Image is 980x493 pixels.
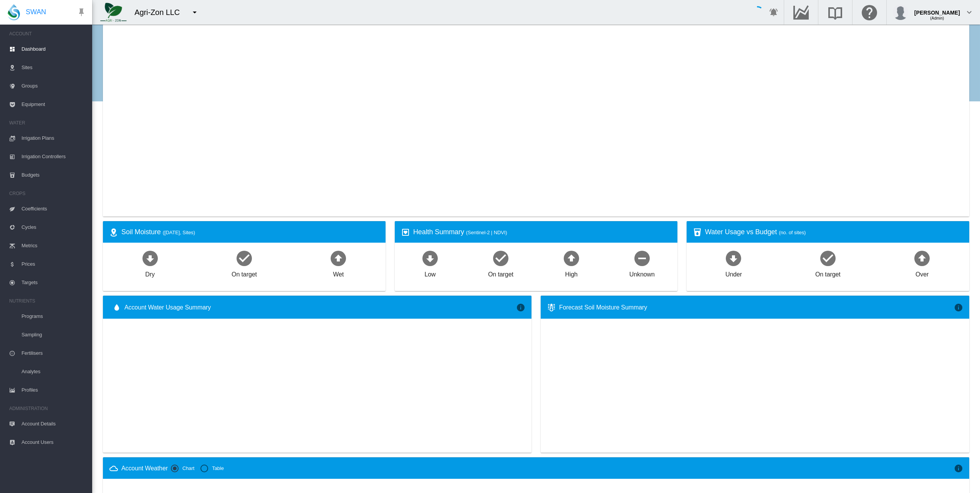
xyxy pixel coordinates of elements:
div: On target [232,267,257,279]
div: On target [488,267,513,279]
md-icon: icon-water [112,303,121,312]
span: Fertilisers [22,344,86,362]
md-radio-button: Chart [171,465,194,472]
div: Health Summary [413,227,671,237]
div: Forecast Soil Moisture Summary [559,303,954,312]
div: Soil Moisture [121,227,379,237]
span: SWAN [26,7,46,17]
md-icon: icon-checkbox-marked-circle [492,249,510,267]
span: Budgets [22,166,86,184]
span: Account Users [22,433,86,452]
span: NUTRIENTS [9,295,86,307]
span: Irrigation Controllers [22,147,86,166]
div: Wet [333,267,344,279]
img: profile.jpg [893,5,908,20]
span: Metrics [22,237,86,255]
md-icon: icon-information [954,464,963,473]
button: icon-menu-down [187,5,202,20]
md-icon: Search the knowledge base [826,8,844,17]
div: Agri-Zon LLC [134,7,187,18]
span: WATER [9,117,86,129]
div: Dry [145,267,155,279]
div: Account Weather [121,464,168,473]
div: Water Usage vs Budget [705,227,963,237]
span: (no. of sites) [779,230,806,235]
md-icon: icon-arrow-down-bold-circle [724,249,743,267]
md-icon: icon-heart-box-outline [401,228,410,237]
span: CROPS [9,187,86,200]
img: 7FicoSLW9yRjj7F2+0uvjPufP+ga39vogPu+G1+wvBtcm3fNv859aGr42DJ5pXiEAAAAAAAAAAAAAAAAAAAAAAAAAAAAAAAAA... [100,3,127,22]
span: ACCOUNT [9,28,86,40]
md-icon: Click here for help [860,8,879,17]
span: (Sentinel-2 | NDVI) [466,230,507,235]
div: Low [424,267,435,279]
button: icon-bell-ring [766,5,781,20]
span: Groups [22,77,86,95]
md-icon: icon-arrow-up-bold-circle [913,249,931,267]
span: (Admin) [930,16,944,20]
span: Equipment [22,95,86,114]
span: ([DATE], Sites) [163,230,195,235]
md-icon: icon-arrow-down-bold-circle [421,249,439,267]
img: SWAN-Landscape-Logo-Colour-drop.png [8,4,20,20]
md-icon: icon-bell-ring [769,8,778,17]
div: Over [915,267,929,279]
span: Account Details [22,415,86,433]
div: Under [725,267,742,279]
md-icon: icon-checkbox-marked-circle [235,249,253,267]
md-radio-button: Table [200,465,224,472]
md-icon: icon-arrow-down-bold-circle [141,249,159,267]
span: Prices [22,255,86,273]
div: [PERSON_NAME] [914,6,960,13]
div: On target [815,267,841,279]
span: ADMINISTRATION [9,402,86,415]
span: Sites [22,58,86,77]
span: Sampling [22,326,86,344]
span: Dashboard [22,40,86,58]
span: Coefficients [22,200,86,218]
span: Profiles [22,381,86,399]
md-icon: icon-menu-down [190,8,199,17]
span: Account Water Usage Summary [124,303,516,312]
span: Targets [22,273,86,292]
md-icon: Go to the Data Hub [792,8,810,17]
md-icon: icon-arrow-up-bold-circle [562,249,581,267]
md-icon: icon-weather-cloudy [109,464,118,473]
md-icon: icon-arrow-up-bold-circle [329,249,348,267]
span: Analytes [22,362,86,381]
md-icon: icon-pin [77,8,86,17]
md-icon: icon-information [516,303,525,312]
span: Programs [22,307,86,326]
md-icon: icon-map-marker-radius [109,228,118,237]
div: High [565,267,578,279]
md-icon: icon-thermometer-lines [547,303,556,312]
md-icon: icon-minus-circle [633,249,651,267]
div: Unknown [629,267,655,279]
md-icon: icon-cup-water [693,228,702,237]
span: Cycles [22,218,86,237]
md-icon: icon-information [954,303,963,312]
span: Irrigation Plans [22,129,86,147]
md-icon: icon-checkbox-marked-circle [819,249,837,267]
md-icon: icon-chevron-down [965,8,974,17]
